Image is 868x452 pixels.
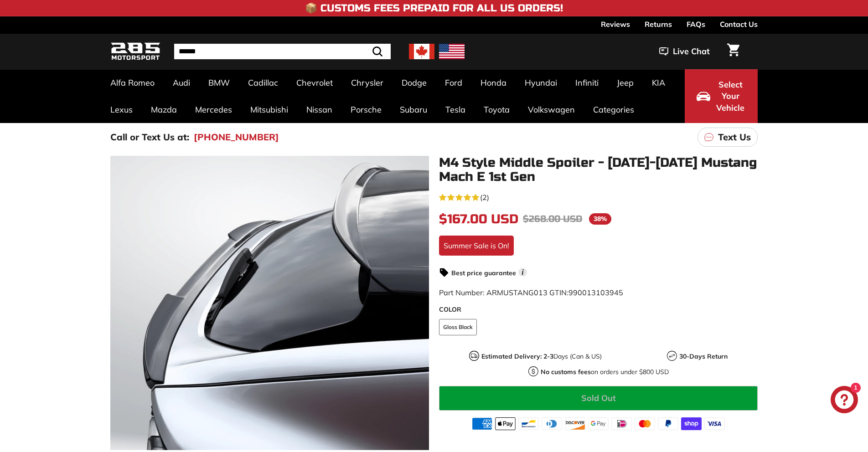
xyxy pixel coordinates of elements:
[681,417,702,430] img: shopify_pay
[542,417,562,430] img: diners_club
[391,96,436,123] a: Subaru
[164,69,199,96] a: Audi
[480,192,489,203] span: (2)
[645,16,672,32] a: Returns
[439,305,758,314] label: COLOR
[601,16,630,32] a: Reviews
[174,44,391,59] input: Search
[588,417,609,430] img: google_pay
[186,96,241,123] a: Mercedes
[718,130,751,144] p: Text Us
[516,69,566,96] a: Hyundai
[568,288,623,297] span: 990013103945
[581,393,616,403] span: Sold Out
[584,96,643,123] a: Categories
[297,96,341,123] a: Nissan
[635,417,655,430] img: master
[342,69,393,96] a: Chrysler
[287,69,342,96] a: Chevrolet
[439,288,623,297] span: Part Number: ARMUSTANG013 GTIN:
[565,417,585,430] img: discover
[589,213,611,225] span: 38%
[523,213,582,225] span: $268.00 USD
[142,96,186,123] a: Mazda
[451,269,516,277] strong: Best price guarantee
[481,352,553,360] strong: Estimated Delivery: 2-3
[541,368,591,376] strong: No customs fees
[341,96,391,123] a: Porsche
[697,128,758,147] a: Text Us
[518,417,539,430] img: bancontact
[436,69,471,96] a: Ford
[439,236,514,256] div: Summer Sale is On!
[673,46,710,57] span: Live Chat
[101,69,164,96] a: Alfa Romeo
[679,352,728,360] strong: 30-Days Return
[518,268,527,277] span: i
[647,40,722,63] button: Live Chat
[611,417,632,430] img: ideal
[608,69,643,96] a: Jeep
[687,16,705,32] a: FAQs
[199,69,239,96] a: BMW
[439,211,518,227] span: $167.00 USD
[110,41,160,62] img: Logo_285_Motorsport_areodynamics_components
[720,16,758,32] a: Contact Us
[495,417,516,430] img: apple_pay
[828,386,861,416] inbox-online-store-chat: Shopify online store chat
[305,3,563,14] h4: 📦 Customs Fees Prepaid for All US Orders!
[393,69,436,96] a: Dodge
[541,367,669,377] p: on orders under $800 USD
[241,96,297,123] a: Mitsubishi
[472,417,492,430] img: american_express
[704,417,725,430] img: visa
[658,417,678,430] img: paypal
[722,36,745,67] a: Cart
[439,191,758,203] a: 5.0 rating (2 votes)
[475,96,519,123] a: Toyota
[643,69,674,96] a: KIA
[101,96,142,123] a: Lexus
[685,69,758,123] button: Select Your Vehicle
[439,386,758,411] button: Sold Out
[519,96,584,123] a: Volkswagen
[715,79,746,114] span: Select Your Vehicle
[110,130,189,144] p: Call or Text Us at:
[436,96,475,123] a: Tesla
[239,69,287,96] a: Cadillac
[439,156,758,184] h1: M4 Style Middle Spoiler - [DATE]-[DATE] Mustang Mach E 1st Gen
[566,69,608,96] a: Infiniti
[481,352,602,361] p: Days (Can & US)
[471,69,516,96] a: Honda
[194,130,279,144] a: [PHONE_NUMBER]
